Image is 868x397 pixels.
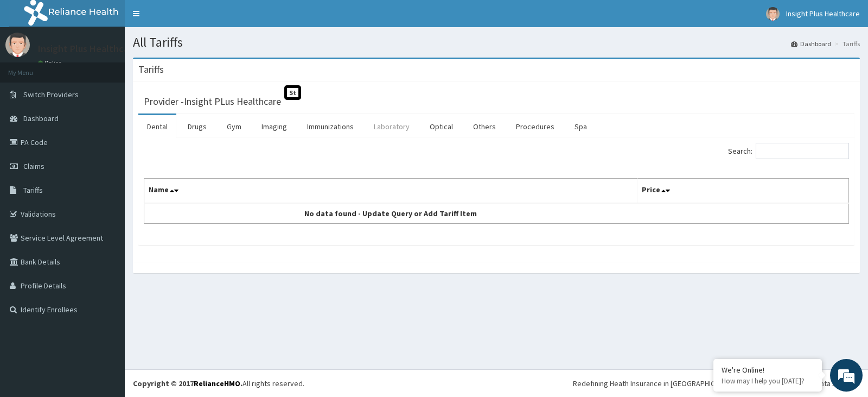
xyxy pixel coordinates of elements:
footer: All rights reserved. [125,369,868,397]
img: User Image [766,7,780,21]
span: Claims [23,161,44,171]
span: Dashboard [23,114,59,123]
th: Name [144,179,637,204]
div: Redefining Heath Insurance in [GEOGRAPHIC_DATA] using Telemedicine and Data Science! [573,378,860,389]
a: Immunizations [298,115,362,138]
span: We're online! [63,125,150,235]
a: RelianceHMO [194,379,240,388]
td: No data found - Update Query or Add Tariff Item [144,203,637,224]
h3: Provider - Insight PLus Healthcare [144,97,281,106]
a: Dashboard [791,39,831,48]
div: Chat with us now [56,61,182,75]
strong: Copyright © 2017 . [133,379,242,388]
p: Insight Plus Healthcare [38,44,137,54]
h3: Tariffs [138,65,164,74]
img: d_794563401_company_1708531726252_794563401 [20,54,44,81]
p: How may I help you today? [722,376,814,386]
h1: All Tariffs [133,35,860,49]
span: Switch Providers [23,90,79,99]
textarea: Type your message and hit 'Enter' [5,274,207,312]
a: Dental [138,115,176,138]
span: Tariffs [23,185,43,195]
a: Optical [421,115,462,138]
a: Laboratory [365,115,418,138]
a: Procedures [507,115,563,138]
div: We're Online! [722,365,814,375]
a: Drugs [179,115,215,138]
span: Insight Plus Healthcare [786,9,860,18]
div: Minimize live chat window [178,5,204,31]
span: St [284,85,301,100]
a: Online [38,59,64,67]
th: Price [637,179,849,204]
a: Spa [566,115,596,138]
img: User Image [5,33,30,57]
label: Search: [728,143,849,159]
a: Imaging [253,115,296,138]
a: Gym [218,115,250,138]
a: Others [464,115,505,138]
input: Search: [756,143,849,159]
li: Tariffs [832,39,860,48]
